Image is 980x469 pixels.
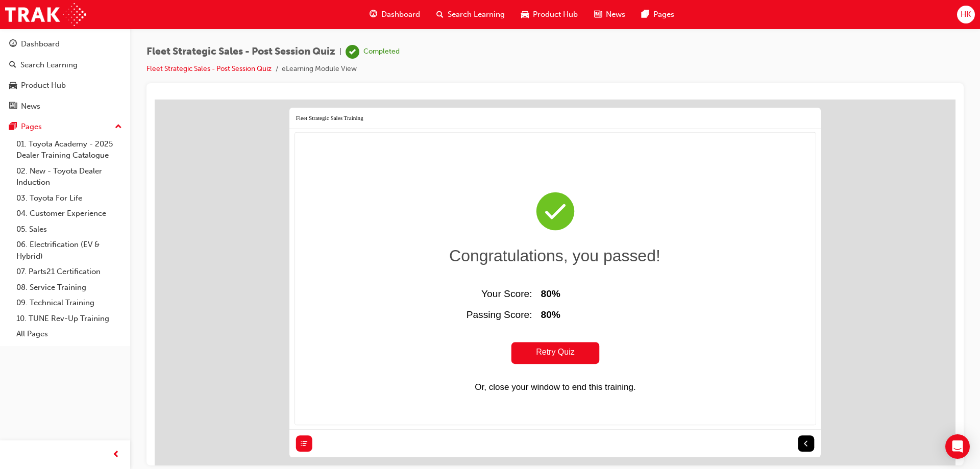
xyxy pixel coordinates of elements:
img: Trak [5,3,86,26]
a: 05. Sales [12,221,126,237]
button: HK [957,6,975,23]
span: guage-icon [9,40,17,49]
a: 10. TUNE Rev-Up Training [12,311,126,327]
span: news-icon [9,102,17,111]
span: HK [961,9,971,20]
a: 01. Toyota Academy - 2025 Dealer Training Catalogue [12,136,126,163]
span: Fleet Strategic Sales - Post Session Quiz [146,46,335,58]
a: 06. Electrification (EV & Hybrid) [12,237,126,264]
span: 80% [386,189,405,200]
span: search-icon [436,8,444,21]
a: 09. Technical Training [12,295,126,311]
li: eLearning Module View [282,63,357,75]
span: prev-icon [112,449,120,461]
span: Retry Quiz [381,248,420,257]
span: pages-icon [642,8,649,21]
span: news-icon [594,8,602,21]
span: car-icon [9,81,17,90]
span: learningRecordVerb_COMPLETE-icon [346,45,359,59]
span: | [339,46,341,58]
a: Dashboard [4,35,126,54]
span: guage-icon [370,8,377,21]
div: Completed [363,47,400,57]
a: 02. New - Toyota Dealer Induction [12,163,126,190]
span: Passing Score: [311,210,377,220]
a: 07. Parts21 Certification [12,264,126,280]
a: search-iconSearch Learning [428,4,513,25]
a: Fleet Strategic Sales - Post Session Quiz [146,64,272,73]
div: Dashboard [21,38,60,50]
a: 08. Service Training [12,280,126,295]
a: News [4,97,126,116]
span: News [606,9,625,20]
div: Fleet Strategic Sales Training [141,14,209,22]
span: Or, close your window to end this training. [320,283,481,292]
span: pages-icon [9,122,17,132]
div: Product Hub [21,80,66,91]
span: 80% [386,210,405,220]
a: All Pages [12,326,126,342]
span: Product Hub [533,9,578,20]
div: Pages [21,121,42,133]
span: Pages [653,9,674,20]
button: Pages [4,117,126,136]
a: news-iconNews [586,4,633,25]
span: Dashboard [381,9,420,20]
a: 03. Toyota For Life [12,190,126,206]
div: News [21,101,40,112]
a: 04. Customer Experience [12,206,126,221]
span: up-icon [115,120,122,134]
span: car-icon [521,8,529,21]
a: guage-iconDashboard [361,4,428,25]
a: Product Hub [4,76,126,95]
button: DashboardSearch LearningProduct HubNews [4,33,126,117]
a: car-iconProduct Hub [513,4,586,25]
span: Search Learning [448,9,505,20]
span: search-icon [9,61,16,70]
a: pages-iconPages [633,4,682,25]
span: Your Score: [327,189,377,200]
span: Congratulations, you passed! [295,147,506,165]
div: Open Intercom Messenger [945,434,970,459]
a: Search Learning [4,56,126,75]
div: Search Learning [20,59,78,71]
